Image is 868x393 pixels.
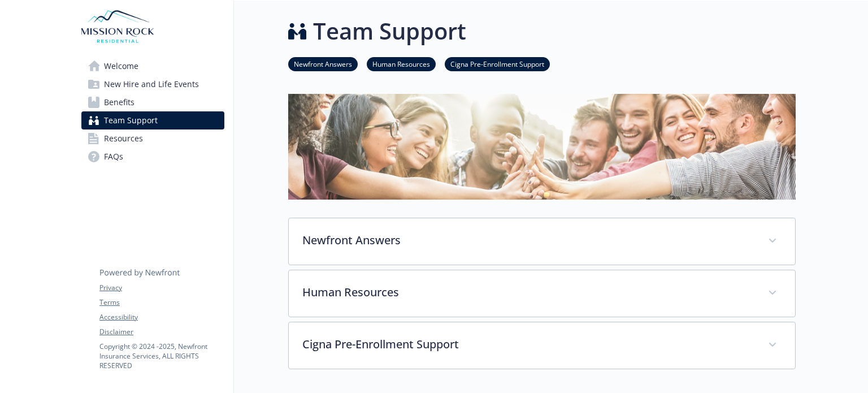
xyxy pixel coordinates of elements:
[302,336,754,353] p: Cigna Pre-Enrollment Support
[289,270,795,317] div: Human Resources
[104,75,199,93] span: New Hire and Life Events
[81,75,224,93] a: New Hire and Life Events
[313,14,466,48] h1: Team Support
[81,129,224,148] a: Resources
[104,93,134,111] span: Benefits
[81,93,224,111] a: Benefits
[367,58,436,69] a: Human Resources
[302,232,754,249] p: Newfront Answers
[104,148,123,166] span: FAQs
[104,129,143,148] span: Resources
[289,218,795,265] div: Newfront Answers
[288,58,358,69] a: Newfront Answers
[99,297,224,308] a: Terms
[81,57,224,75] a: Welcome
[289,322,795,369] div: Cigna Pre-Enrollment Support
[99,283,224,293] a: Privacy
[99,312,224,322] a: Accessibility
[99,327,224,337] a: Disclaimer
[104,111,158,129] span: Team Support
[302,284,754,301] p: Human Resources
[104,57,138,75] span: Welcome
[445,58,550,69] a: Cigna Pre-Enrollment Support
[81,148,224,166] a: FAQs
[288,94,796,200] img: team support page banner
[99,342,224,370] p: Copyright © 2024 - 2025 , Newfront Insurance Services, ALL RIGHTS RESERVED
[81,111,224,129] a: Team Support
